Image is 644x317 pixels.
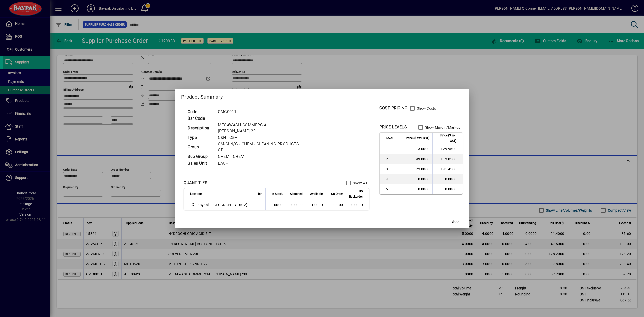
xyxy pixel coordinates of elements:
[184,180,207,186] div: QUANTITIES
[215,141,307,153] td: CM-CLN/G - CHEM - CLEANING PRODUCTS GP
[185,122,215,134] td: Description
[386,167,399,172] span: 3
[332,203,343,207] span: 0.0000
[258,191,262,197] span: Bin
[185,153,215,160] td: Sub Group
[215,153,307,160] td: CHEM - CHEM
[402,154,432,164] td: 99.0000
[349,188,363,200] span: On Backorder
[402,174,432,184] td: 0.0000
[190,202,249,208] span: Baypak - Onekawa
[432,184,463,194] td: 0.0000
[197,202,248,207] span: Baypak - [GEOGRAPHIC_DATA]
[190,191,202,197] span: Location
[386,156,399,162] span: 2
[272,191,283,197] span: In Stock
[432,174,463,184] td: 0.0000
[215,134,307,141] td: C&H - C&H
[290,191,303,197] span: Allocated
[402,184,432,194] td: 0.0000
[185,134,215,141] td: Type
[379,105,407,111] div: COST PRICING
[451,219,459,225] span: Close
[402,164,432,174] td: 123.0000
[402,144,432,154] td: 113.0000
[432,154,463,164] td: 113.8500
[432,164,463,174] td: 141.4500
[386,187,399,192] span: 5
[175,89,469,103] h2: Product Summary
[215,109,307,115] td: CMG0011
[379,124,407,130] div: PRICE LEVELS
[215,122,307,134] td: MEGAWASH COMMERCIAL [PERSON_NAME] 20L
[346,200,369,210] td: 0.0000
[185,109,215,115] td: Code
[447,217,463,226] button: Close
[185,141,215,153] td: Group
[386,146,399,151] span: 1
[185,115,215,122] td: Bar Code
[306,200,326,210] td: 1.0000
[386,177,399,182] span: 4
[215,160,307,167] td: EACH
[310,191,323,197] span: Available
[436,133,456,144] span: Price ($ incl GST)
[406,135,429,141] span: Price ($ excl GST)
[352,181,367,186] label: Show All
[265,200,286,210] td: 1.0000
[185,160,215,167] td: Sales Unit
[416,106,436,111] label: Show Costs
[424,125,461,130] label: Show Margin/Markup
[331,191,343,197] span: On Order
[386,135,393,141] span: Level
[432,144,463,154] td: 129.9500
[286,200,306,210] td: 0.0000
